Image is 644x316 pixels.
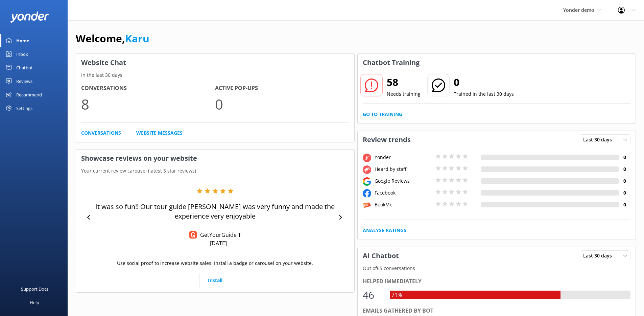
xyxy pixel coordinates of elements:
[95,202,336,221] p: It was so fun!! Our tour guide [PERSON_NAME] was very funny and made the experience very enjoyable
[76,30,149,47] h1: Welcome,
[373,154,434,161] div: Yonder
[373,165,434,173] div: Heard by staff
[583,252,616,259] span: Last 30 days
[373,189,434,197] div: Facebook
[76,167,354,175] p: Your current review carousel (latest 5 star reviews)
[117,259,313,267] p: Use social proof to increase website sales. Install a badge or carousel on your website.
[16,88,42,101] div: Recommend
[454,74,514,90] h2: 0
[619,177,630,185] h4: 0
[373,177,434,185] div: Google Reviews
[363,111,402,118] a: Go to Training
[136,129,183,137] a: Website Messages
[76,150,354,167] h3: Showcase reviews on your website
[619,189,630,197] h4: 0
[387,90,421,98] p: Needs training
[387,74,421,90] h2: 58
[363,227,406,234] a: Analyse Ratings
[619,165,630,173] h4: 0
[16,34,29,47] div: Home
[189,231,197,239] img: Get Your Guide Reviews
[125,31,149,45] a: Karu
[16,47,28,61] div: Inbox
[363,277,631,286] div: Helped immediately
[21,282,48,296] div: Support Docs
[619,201,630,208] h4: 0
[81,129,121,137] a: Conversations
[81,84,215,93] h4: Conversations
[363,287,383,303] div: 46
[210,240,227,247] p: [DATE]
[16,61,33,74] div: Chatbot
[390,291,404,299] div: 71%
[16,74,32,88] div: Reviews
[76,54,354,71] h3: Website Chat
[619,154,630,161] h4: 0
[197,231,241,239] p: GetYourGuide T
[199,274,231,287] a: Install
[76,71,354,79] p: In the last 30 days
[16,101,32,115] div: Settings
[373,201,434,208] div: BookMe
[30,296,39,309] div: Help
[358,131,416,149] h3: Review trends
[363,307,631,315] div: Emails gathered by bot
[81,93,215,115] p: 8
[215,93,349,115] p: 0
[358,265,636,272] p: Out of 65 conversations
[454,90,514,98] p: Trained in the last 30 days
[215,84,349,93] h4: Active Pop-ups
[358,247,404,265] h3: AI Chatbot
[10,12,49,23] img: yonder-white-logo.png
[583,136,616,143] span: Last 30 days
[358,54,425,71] h3: Chatbot Training
[563,7,594,13] span: Yonder demo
